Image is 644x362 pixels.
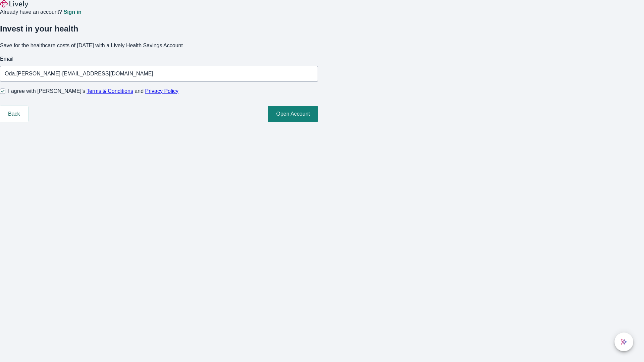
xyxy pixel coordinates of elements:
a: Privacy Policy [145,88,179,94]
span: I agree with [PERSON_NAME]’s and [8,87,178,95]
svg: Lively AI Assistant [621,339,627,345]
a: Sign in [63,9,81,15]
button: Open Account [268,106,318,122]
button: chat [614,333,633,351]
a: Terms & Conditions [87,88,133,94]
